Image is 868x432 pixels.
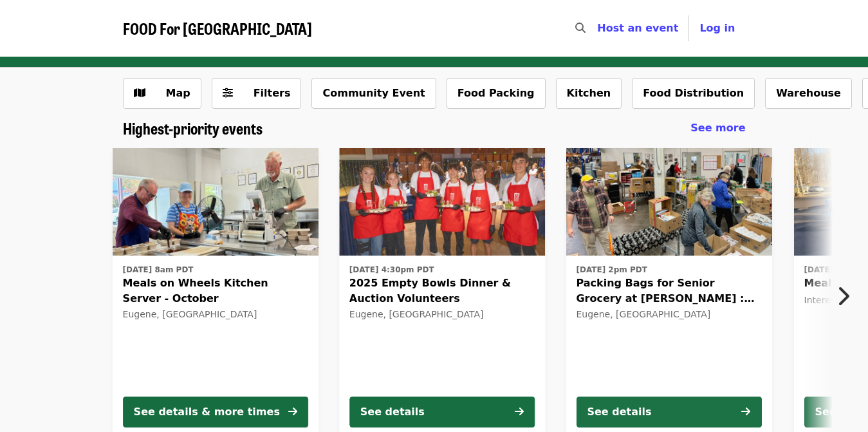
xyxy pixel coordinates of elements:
div: Eugene, [GEOGRAPHIC_DATA] [123,309,308,320]
button: Food Packing [447,78,546,109]
time: [DATE] 8am PDT [123,264,194,276]
i: arrow-right icon [288,406,297,418]
span: Log in [699,22,735,34]
span: Packing Bags for Senior Grocery at [PERSON_NAME] : October [576,276,761,306]
button: See details [576,397,761,427]
a: See more [690,120,745,136]
div: Eugene, [GEOGRAPHIC_DATA] [349,309,535,320]
span: Map [166,87,190,99]
span: Meals on Wheels Kitchen Server - October [123,276,308,306]
div: Eugene, [GEOGRAPHIC_DATA] [576,309,761,320]
button: Community Event [311,78,436,109]
a: FOOD For [GEOGRAPHIC_DATA] [123,19,312,38]
a: Host an event [597,22,678,34]
span: FOOD For [GEOGRAPHIC_DATA] [123,17,312,39]
i: sliders-h icon [223,87,233,99]
time: [DATE] 2pm PDT [576,264,647,276]
i: map icon [134,87,145,99]
time: [DATE] 4:30pm PDT [349,264,434,276]
input: Search [593,13,604,44]
div: See details [587,404,651,420]
img: 2025 Empty Bowls Dinner & Auction Volunteers organized by FOOD For Lane County [339,148,545,256]
button: Kitchen [556,78,622,109]
button: See details & more times [123,397,308,427]
a: Highest-priority events [123,119,263,138]
i: arrow-right icon [741,406,750,418]
img: Packing Bags for Senior Grocery at Bailey Hill : October organized by FOOD For Lane County [566,148,771,256]
button: Filters (0 selected) [212,78,302,109]
button: Food Distribution [632,78,755,109]
span: Filters [254,87,291,99]
div: Highest-priority events [113,119,756,138]
span: Highest-priority events [123,117,263,139]
button: Log in [689,15,745,41]
div: See details & more times [134,404,280,420]
button: Warehouse [765,78,852,109]
span: 2025 Empty Bowls Dinner & Auction Volunteers [349,276,535,306]
i: search icon [575,22,586,34]
span: See more [690,122,745,134]
i: chevron-right icon [836,284,849,308]
i: arrow-right icon [515,406,524,418]
button: See details [349,397,535,427]
img: Meals on Wheels Kitchen Server - October organized by FOOD For Lane County [113,148,319,256]
button: Next item [826,278,868,314]
div: See details [360,404,425,420]
button: Show map view [123,78,201,109]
